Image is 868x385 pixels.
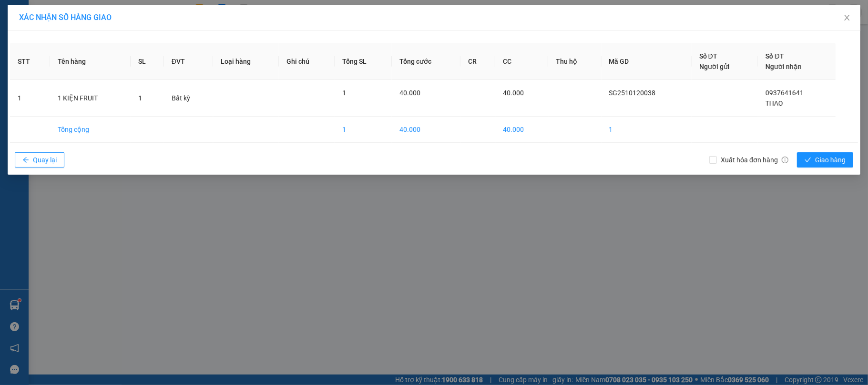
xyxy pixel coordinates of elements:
th: Thu hộ [548,43,602,80]
span: 40.000 [503,89,524,97]
button: arrow-leftQuay lại [15,152,64,168]
span: Giao hàng [815,155,846,165]
span: Số ĐT [699,52,717,60]
th: Tổng cước [392,43,460,80]
th: Loại hàng [213,43,279,80]
span: Người nhận [766,63,802,70]
td: 40.000 [392,117,460,143]
th: Tổng SL [335,43,392,80]
th: Ghi chú [279,43,334,80]
span: Số ĐT [766,52,784,60]
span: XÁC NHẬN SỐ HÀNG GIAO [19,13,112,22]
th: CR [460,43,495,80]
b: [DOMAIN_NAME] [80,36,131,44]
button: checkGiao hàng [797,152,853,168]
th: Tên hàng [50,43,131,80]
span: 1 [342,89,346,97]
th: Mã GD [602,43,692,80]
span: 1 [138,94,142,102]
b: [PERSON_NAME] [12,61,54,106]
span: info-circle [782,157,788,163]
td: Tổng cộng [50,117,131,143]
span: Người gửi [699,63,730,70]
td: 1 [602,117,692,143]
th: SL [131,43,164,80]
span: THAO [766,99,783,107]
span: arrow-left [22,157,29,164]
span: 40.000 [399,89,420,97]
td: 1 [10,80,50,117]
td: 1 KIỆN FRUIT [50,80,131,117]
b: BIÊN NHẬN GỬI HÀNG HÓA [61,14,92,91]
td: 1 [335,117,392,143]
th: CC [495,43,548,80]
td: Bất kỳ [164,80,213,117]
td: 40.000 [495,117,548,143]
button: Close [834,5,860,31]
li: (c) 2017 [80,45,131,57]
span: SG2510120038 [609,89,656,97]
th: ĐVT [164,43,213,80]
span: check [805,157,811,164]
th: STT [10,43,50,80]
span: close [843,14,851,21]
img: logo.jpg [103,12,126,35]
span: Xuất hóa đơn hàng [717,155,792,165]
span: Quay lại [33,155,57,165]
span: 0937641641 [766,89,804,97]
